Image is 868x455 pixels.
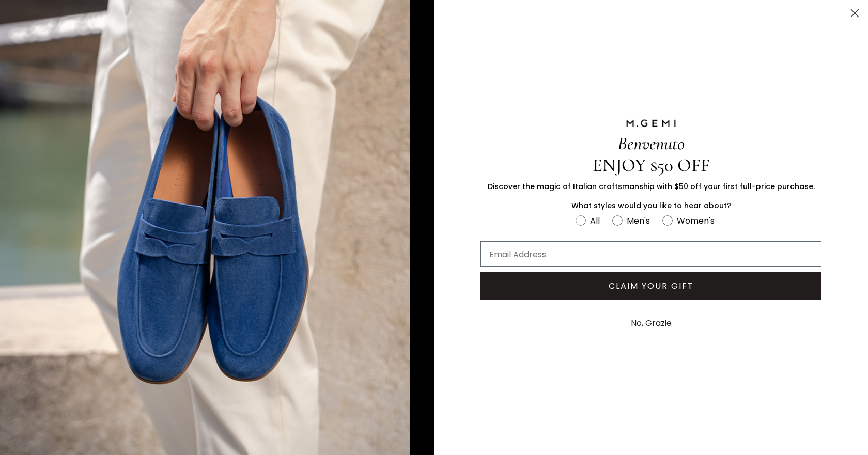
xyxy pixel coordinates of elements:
[488,181,815,192] span: Discover the magic of Italian craftsmanship with $50 off your first full-price purchase.
[625,119,677,128] img: M.GEMI
[481,272,822,300] button: CLAIM YOUR GIFT
[627,214,650,227] div: Men's
[617,133,685,154] span: Benvenuto
[593,154,710,176] span: ENJOY $50 OFF
[590,214,600,227] div: All
[481,241,822,267] input: Email Address
[846,4,864,22] button: Close dialog
[677,214,715,227] div: Women's
[571,200,731,211] span: What styles would you like to hear about?
[626,310,677,336] button: No, Grazie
